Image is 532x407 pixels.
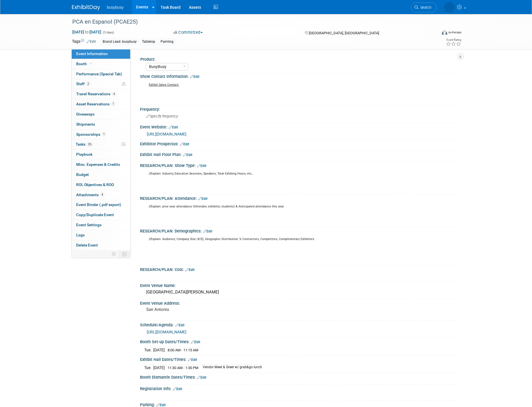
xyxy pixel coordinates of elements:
[76,223,102,227] span: Event Settings
[442,30,447,35] img: Format-Inperson.png
[89,62,92,65] i: Booth reservation complete
[76,122,95,126] span: Shipments
[172,30,205,35] button: Committed
[72,99,130,109] a: Asset Reservations1
[76,152,93,157] span: Playbook
[119,250,130,258] td: Toggle Event Tabs
[72,69,130,79] a: Performance (Special Tab)
[403,29,461,38] div: Event Format
[169,125,178,129] a: Edit
[76,51,108,56] span: Event Information
[84,30,89,34] span: to
[191,340,200,344] a: Edit
[190,75,199,79] a: Edit
[122,82,126,87] span: Potential Scheduling Conflict -- at least one attendee is tagged in another overlapping event.
[140,385,460,392] div: Registration Info:
[72,5,100,10] img: ExhibitDay
[140,355,460,363] div: Exhibit Hall Dates/Times:
[72,160,130,169] a: Misc. Expenses & Credits
[87,40,96,44] a: Edit
[188,358,197,362] a: Edit
[197,376,206,379] a: Edit
[140,123,460,130] div: Event Website:
[72,170,130,180] a: Budget
[199,365,262,371] td: Vendor Meet & Greet w/ grab&go lunch
[183,153,192,157] a: Edit
[149,237,314,241] sup: //Explain: Audience, Company Size (#/$), Geographic Distribution, % Contractors, Competitors, Com...
[101,39,138,45] div: Brand Lead: busybusy
[140,105,460,112] div: Frequency:
[156,403,166,407] a: Edit
[168,348,198,352] span: 8:00 AM - 11:15 AM
[76,102,115,106] span: Asset Reservations
[140,281,460,288] div: Event Venue Name:
[159,39,175,45] div: Painting
[76,193,104,197] span: Attachments
[140,299,460,306] div: Event Venue Address:
[175,323,184,327] a: Edit
[153,347,165,353] td: [DATE]
[140,55,457,62] div: Product:
[100,193,104,197] span: 4
[203,229,212,233] a: Edit
[76,233,85,237] span: Logs
[76,62,93,66] span: Booth
[76,162,120,167] span: Misc. Expenses & Credits
[180,142,189,146] a: Edit
[140,150,460,158] div: Exhibit Hall Floor Plan:
[153,365,165,371] td: [DATE]
[72,210,130,220] a: Copy/Duplicate Event
[111,102,115,106] span: 1
[185,268,195,272] a: Edit
[76,142,93,146] span: Tasks
[72,200,130,210] a: Event Binder (.pdf export)
[140,227,460,234] div: RESEARCH/PLAN: Demographics:
[149,83,179,87] u: Exhibit Sales Contact:
[197,164,206,168] a: Edit
[72,139,130,149] a: Tasks0%
[448,30,461,35] div: In-Person
[72,240,130,250] a: Delete Event
[144,347,153,353] td: Tue.
[76,182,114,187] span: ROI, Objectives & ROO
[309,31,379,35] span: [GEOGRAPHIC_DATA], [GEOGRAPHIC_DATA]
[102,31,114,34] span: (3 days)
[147,330,186,334] a: [URL][DOMAIN_NAME]
[140,321,460,328] div: Schedule/Agenda:
[140,194,460,202] div: RESEARCH/PLAN: Attendance:
[107,5,123,10] span: busybusy
[173,387,182,391] a: Edit
[86,82,90,86] span: 2
[149,172,253,175] sup: //Explain: Industry, Education Sessions, Speakers, Total Exhibing Hours, etc..
[72,89,130,99] a: Travel Reservations4
[76,92,116,96] span: Travel Reservations
[70,17,428,27] div: PCA en Espanol (PCAE25)
[76,212,114,217] span: Copy/Duplicate Event
[147,132,186,136] a: [URL][DOMAIN_NAME]
[76,82,90,86] span: Staff
[72,109,130,119] a: Giveaways
[72,180,130,190] a: ROI, Objectives & ROO
[446,39,461,41] div: Event Rating
[76,202,121,207] span: Event Binder (.pdf export)
[198,197,208,201] a: Edit
[168,366,198,370] span: 11:30 AM - 1:30 PM
[76,243,98,247] span: Delete Event
[140,140,460,147] div: Exhibitor Prospectus:
[140,72,460,80] div: Show Contact Information:
[149,205,284,208] sup: //Explain: prior year attendance (Attendee, exhibitor, students) & Anticipated attendance this year
[76,172,89,177] span: Budget
[72,220,130,230] a: Event Settings
[72,30,102,35] span: [DATE] [DATE]
[72,190,130,200] a: Attachments4
[72,39,96,45] td: Tags
[72,119,130,129] a: Shipments
[72,150,130,159] a: Playbook
[87,142,93,146] span: 0%
[72,59,130,69] a: Booth
[411,3,437,12] a: Search
[444,2,455,13] img: Braden Gillespie
[144,288,456,297] div: [GEOGRAPHIC_DATA][PERSON_NAME]
[418,5,431,10] span: Search
[140,39,157,45] div: Tabletop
